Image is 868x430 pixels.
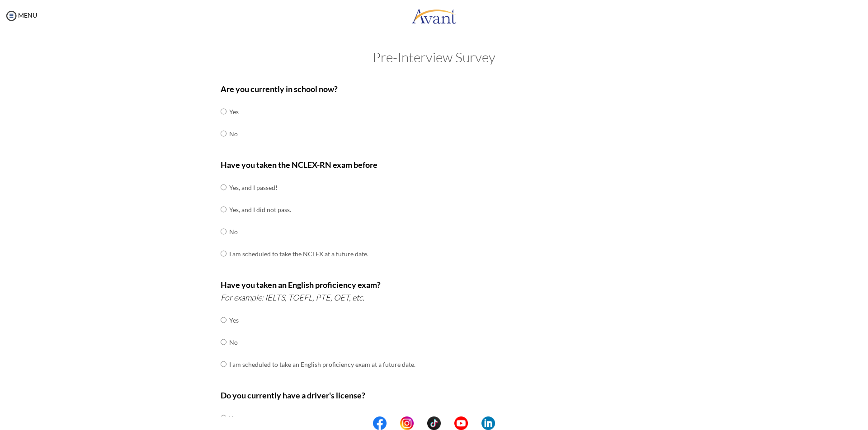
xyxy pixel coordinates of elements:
img: blank.png [441,416,454,430]
b: Have you taken the NCLEX-RN exam before [221,160,377,170]
img: fb.png [373,416,387,430]
td: Yes, and I passed! [229,176,368,199]
td: No [229,331,415,353]
img: in.png [400,416,414,430]
img: tt.png [427,416,441,430]
td: I am scheduled to take an English proficiency exam at a future date. [229,353,415,375]
b: Have you taken an English proficiency exam? [221,280,381,290]
td: No [229,221,368,243]
img: yt.png [454,416,468,430]
img: li.png [481,416,495,430]
i: For example: IELTS, TOEFL, PTE, OET, etc. [221,292,364,302]
a: MENU [5,11,37,19]
td: Yes, and I did not pass. [229,199,368,221]
td: Yes [229,101,239,123]
img: logo.png [411,2,457,29]
td: Yes [229,309,415,331]
img: blank.png [414,416,427,430]
b: Do you currently have a driver's license? [221,390,365,400]
td: Yes [229,407,239,429]
img: icon-menu.png [5,9,18,23]
img: blank.png [468,416,481,430]
td: No [229,123,239,145]
h2: Pre-Interview Survey [9,50,859,65]
b: Are you currently in school now? [221,84,338,94]
td: I am scheduled to take the NCLEX at a future date. [229,243,368,265]
img: blank.png [387,416,400,430]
